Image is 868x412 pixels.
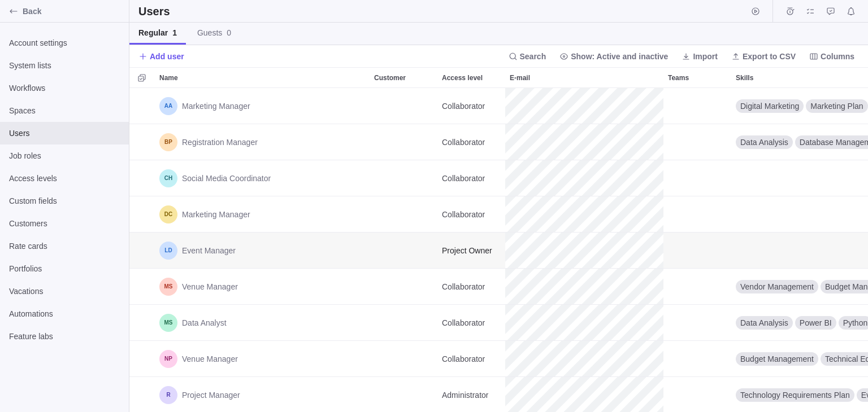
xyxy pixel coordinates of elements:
[677,49,722,64] span: Import
[505,196,663,233] div: E-mail
[571,51,668,62] span: Show: Active and inactive
[437,124,505,160] div: Access level
[437,305,505,340] div: Collaborator
[182,173,271,184] span: Social Media Coordinator
[138,27,177,38] span: Regular
[740,389,850,401] span: Technology Requirements Plan
[663,160,731,196] div: Teams
[505,341,663,377] div: E-mail
[9,286,120,297] span: Vacations
[663,269,731,305] div: Teams
[370,196,437,233] div: Customer
[9,331,120,342] span: Feature labs
[740,281,814,292] span: Vendor Management
[437,160,505,196] div: Access level
[9,105,120,116] span: Spaces
[159,72,178,84] span: Name
[442,389,488,401] span: Administrator
[843,3,859,19] span: Notifications
[800,317,832,328] span: Power BI
[370,68,437,87] div: Customer
[505,68,663,87] div: E-mail
[520,51,546,62] span: Search
[134,70,150,86] span: Selection mode
[150,51,184,62] span: Add user
[182,245,236,256] span: Event Manager
[740,137,788,148] span: Data Analysis
[370,88,437,124] div: Customer
[810,100,863,112] span: Marketing Plan
[442,281,485,292] span: Collaborator
[370,305,437,341] div: Customer
[9,37,120,49] span: Account settings
[155,88,370,124] div: Name
[442,173,485,184] span: Collaborator
[155,196,370,233] div: Name
[437,196,505,232] div: Collaborator
[9,308,120,319] span: Automations
[172,28,177,37] span: 1
[663,88,731,124] div: Teams
[693,51,718,62] span: Import
[155,160,370,196] div: Name
[9,240,120,252] span: Rate cards
[197,27,231,38] span: Guests
[663,124,731,160] div: Teams
[802,8,818,17] a: My assignments
[138,3,172,19] h2: Users
[505,305,663,341] div: E-mail
[182,100,250,112] span: Marketing Manager
[182,137,258,148] span: Registration Manager
[227,28,231,37] span: 0
[727,49,800,64] span: Export to CSV
[505,160,663,196] div: E-mail
[505,233,663,269] div: E-mail
[155,305,370,341] div: Name
[437,124,505,160] div: Collaborator
[155,124,370,160] div: Name
[182,353,238,365] span: Venue Manager
[442,317,485,328] span: Collaborator
[505,88,663,124] div: E-mail
[442,245,492,256] span: Project Owner
[736,72,753,84] span: Skills
[437,233,505,268] div: Project Owner
[437,196,505,233] div: Access level
[370,160,437,196] div: Customer
[442,353,485,365] span: Collaborator
[9,128,120,139] span: Users
[9,218,120,229] span: Customers
[823,8,839,17] a: Approval requests
[782,8,798,17] a: Time logs
[129,23,186,45] a: Regular1
[437,305,505,341] div: Access level
[370,233,437,269] div: Customer
[437,341,505,376] div: Collaborator
[743,51,796,62] span: Export to CSV
[9,60,120,71] span: System lists
[802,3,818,19] span: My assignments
[370,341,437,377] div: Customer
[663,196,731,233] div: Teams
[555,49,672,64] span: Show: Active and inactive
[138,49,184,64] span: Add user
[437,68,505,87] div: Access level
[182,317,227,328] span: Data Analyst
[9,82,120,94] span: Workflows
[182,389,240,401] span: Project Manager
[748,3,763,19] span: Start timer
[9,263,120,274] span: Portfolios
[668,72,689,84] span: Teams
[663,341,731,377] div: Teams
[374,72,406,84] span: Customer
[9,150,120,161] span: Job roles
[155,68,370,87] div: Name
[182,209,250,220] span: Marketing Manager
[663,233,731,269] div: Teams
[510,72,530,84] span: E-mail
[188,23,240,45] a: Guests0
[9,195,120,207] span: Custom fields
[129,88,868,412] div: grid
[370,124,437,160] div: Customer
[740,317,788,328] span: Data Analysis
